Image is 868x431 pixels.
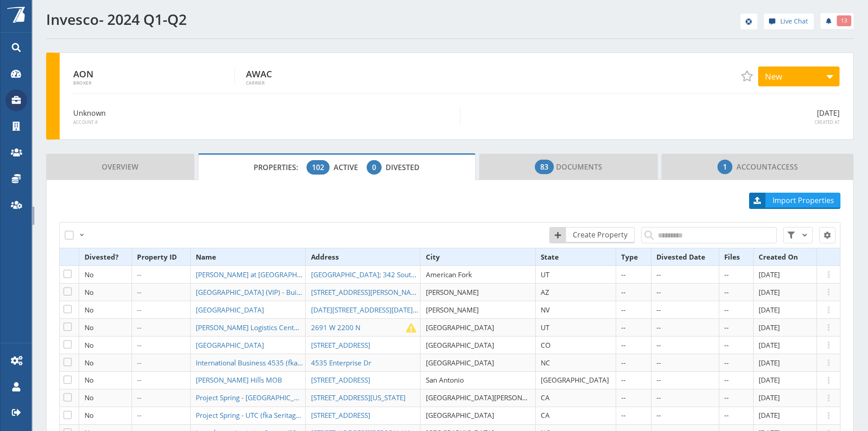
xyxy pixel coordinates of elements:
[724,411,729,420] span: --
[196,288,306,297] a: [GEOGRAPHIC_DATA] (VIP) - Building A-C
[137,288,142,297] span: --
[758,66,840,86] button: New
[426,305,479,314] span: [PERSON_NAME]
[749,193,840,209] a: Import Properties
[196,358,455,367] span: International Business 4535 (fka [PERSON_NAME] Corning - [GEOGRAPHIC_DATA])
[311,358,371,367] span: 4535 Enterprise Dr
[85,358,94,367] span: No
[621,323,626,332] span: --
[196,375,285,384] a: [PERSON_NAME] Hills MOB
[741,14,757,32] div: help
[426,323,494,332] span: [GEOGRAPHIC_DATA]
[724,393,729,402] span: --
[426,411,494,420] span: [GEOGRAPHIC_DATA]
[656,411,661,420] span: --
[540,161,548,172] span: 83
[656,341,661,350] span: --
[196,393,533,402] span: Project Spring - [GEOGRAPHIC_DATA][PERSON_NAME] (fka Seritage [GEOGRAPHIC_DATA][PERSON_NAME])
[821,13,854,29] a: 13
[334,162,365,172] span: Active
[535,158,602,176] span: Documents
[306,248,420,266] th: Address
[46,11,444,28] h1: Invesco- 2024 Q1-Q2
[724,341,729,350] span: --
[196,270,326,279] span: [PERSON_NAME] at [GEOGRAPHIC_DATA]
[311,358,374,367] a: 4535 Enterprise Dr
[765,71,782,82] span: New
[137,393,144,402] a: --
[372,162,376,173] span: 0
[311,288,423,297] span: [STREET_ADDRESS][PERSON_NAME]
[137,411,142,420] span: --
[137,305,142,314] span: --
[137,341,144,350] a: --
[85,288,94,297] span: No
[137,323,144,332] a: --
[196,411,317,420] span: Project Spring - UTC (fka Seritage UTC)
[541,375,609,384] span: [GEOGRAPHIC_DATA]
[73,81,234,85] span: Broker
[741,71,752,81] span: Add to Favorites
[254,162,305,172] span: Properties:
[196,411,306,420] a: Project Spring - UTC (fka Seritage UTC)
[724,375,729,384] span: --
[651,248,719,266] th: Divested Date
[420,248,535,266] th: City
[724,305,729,314] span: --
[196,375,282,384] span: [PERSON_NAME] Hills MOB
[311,270,749,279] span: [GEOGRAPHIC_DATA]; 342 South 850 West; [GEOGRAPHIC_DATA]; 294 South 850 West & 884 West 200 South...
[386,162,420,172] span: Divested
[137,375,142,384] span: --
[759,341,780,350] span: [DATE]
[541,288,549,297] span: AZ
[196,323,306,332] a: [PERSON_NAME] Logistics Center - Bldg 2 & Bldg 3
[717,158,798,176] span: Access
[196,341,267,350] a: [GEOGRAPHIC_DATA]
[311,305,466,314] span: [DATE][STREET_ADDRESS][DATE][PERSON_NAME]
[759,393,780,402] span: [DATE]
[541,411,550,420] span: CA
[137,358,142,367] span: --
[754,248,817,266] th: Created On
[190,248,305,266] th: Name
[656,323,661,332] span: --
[102,158,138,176] span: Overview
[549,227,635,243] a: Create Property
[426,375,464,384] span: San Antonio
[541,305,550,314] span: NV
[196,358,306,367] a: International Business 4535 (fka [PERSON_NAME] Corning - [GEOGRAPHIC_DATA])
[759,323,780,332] span: [DATE]
[656,305,661,314] span: --
[724,323,729,332] span: --
[311,323,363,332] a: 2691 W 2200 N
[311,375,370,384] span: [STREET_ADDRESS]
[656,375,661,384] span: --
[137,288,144,297] a: --
[759,288,780,297] span: [DATE]
[311,393,408,402] a: [STREET_ADDRESS][US_STATE]
[137,341,142,350] span: --
[426,270,472,279] span: American Fork
[759,305,780,314] span: [DATE]
[79,248,132,266] th: Divested?
[621,411,626,420] span: --
[426,358,494,367] span: [GEOGRAPHIC_DATA]
[656,358,661,367] span: --
[724,358,729,367] span: --
[312,162,324,173] span: 102
[723,161,727,172] span: 1
[311,411,370,420] span: [STREET_ADDRESS]
[137,375,144,384] a: --
[311,341,373,350] a: [STREET_ADDRESS]
[137,393,142,402] span: --
[311,411,373,420] a: [STREET_ADDRESS]
[73,66,235,85] div: AON
[767,195,840,206] span: Import Properties
[759,375,780,384] span: [DATE]
[759,270,780,279] span: [DATE]
[736,162,772,172] span: Account
[85,270,94,279] span: No
[541,323,549,332] span: UT
[137,270,144,279] a: --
